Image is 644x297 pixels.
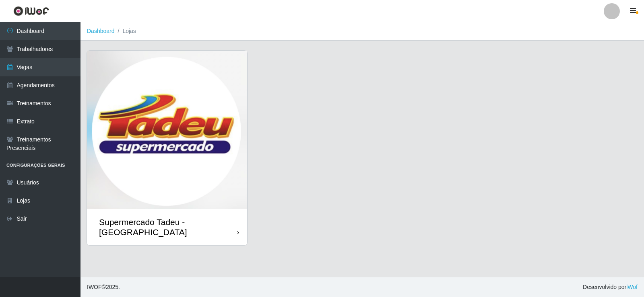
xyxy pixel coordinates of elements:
[87,28,115,34] a: Dashboard
[626,284,638,290] a: iWof
[87,51,247,245] a: Supermercado Tadeu - [GEOGRAPHIC_DATA]
[80,22,644,41] nav: breadcrumb
[87,51,247,209] img: cardImg
[87,283,120,291] span: © 2025 .
[583,283,638,291] span: Desenvolvido por
[13,6,49,16] img: CoreUI Logo
[87,284,102,290] span: IWOF
[115,27,136,35] li: Lojas
[99,217,237,237] div: Supermercado Tadeu - [GEOGRAPHIC_DATA]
